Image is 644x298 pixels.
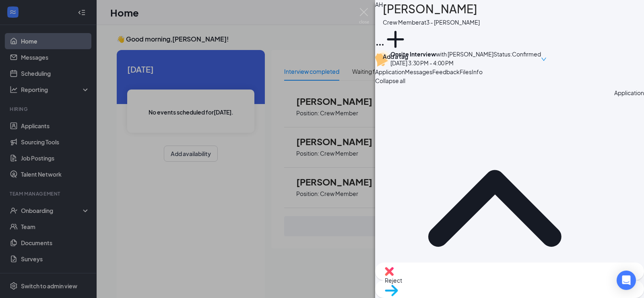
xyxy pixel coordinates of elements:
span: Reject [385,276,634,285]
span: Application [375,68,405,75]
div: with [PERSON_NAME] [390,50,493,58]
span: down [541,50,547,68]
b: Onsite Interview [390,50,436,58]
div: Open Intercom Messenger [617,271,636,290]
svg: Ellipses [375,40,385,50]
div: [DATE] 3:30 PM - 4:00 PM [390,58,493,67]
span: Collapse all [375,76,644,85]
span: Files [460,68,472,75]
span: Messages [405,68,432,75]
span: Feedback [432,68,460,75]
div: Status : [493,50,512,67]
svg: Plus [383,27,408,52]
span: Info [472,68,483,75]
span: Confirmed [512,50,541,67]
button: PlusAdd a tag [383,27,408,61]
div: Crew Member at 3 - [PERSON_NAME] [383,18,480,27]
